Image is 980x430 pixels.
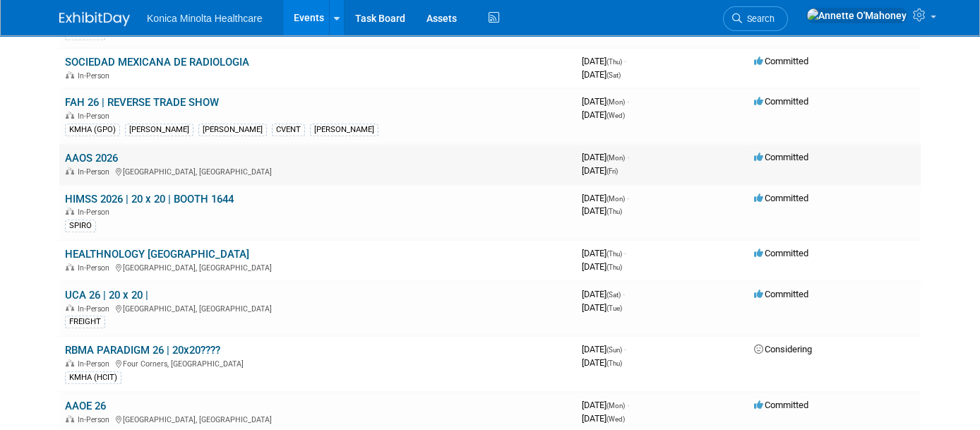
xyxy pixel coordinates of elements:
[65,124,120,136] div: KMHA (GPO)
[66,71,74,78] img: In-Person Event
[582,56,626,66] span: [DATE]
[65,96,219,109] a: FAH 26 | REVERSE TRADE SHOW
[65,261,570,273] div: [GEOGRAPHIC_DATA], [GEOGRAPHIC_DATA]
[78,304,114,313] span: In-Person
[606,98,625,106] span: (Mon)
[65,165,570,177] div: [GEOGRAPHIC_DATA], [GEOGRAPHIC_DATA]
[582,193,629,203] span: [DATE]
[198,124,267,136] div: [PERSON_NAME]
[623,289,625,299] span: -
[78,263,114,273] span: In-Person
[65,220,96,232] div: SPIRO
[606,415,625,423] span: (Wed)
[582,96,629,107] span: [DATE]
[606,208,622,215] span: (Thu)
[66,208,74,215] img: In-Person Event
[806,8,907,23] img: Annette O'Mahoney
[606,195,625,203] span: (Mon)
[606,112,625,119] span: (Wed)
[627,193,629,203] span: -
[66,415,74,422] img: In-Person Event
[606,167,618,175] span: (Fri)
[66,359,74,366] img: In-Person Event
[65,152,118,165] a: AAOS 2026
[754,193,808,203] span: Committed
[582,69,621,80] span: [DATE]
[606,263,622,271] span: (Thu)
[606,71,621,79] span: (Sat)
[754,289,808,299] span: Committed
[65,344,220,357] a: RBMA PARADIGM 26 | 20x20????
[65,56,249,68] a: SOCIEDAD MEXICANA DE RADIOLOGIA
[582,289,625,299] span: [DATE]
[754,344,812,354] span: Considering
[606,359,622,367] span: (Thu)
[742,13,775,24] span: Search
[606,291,621,299] span: (Sat)
[59,12,130,26] img: ExhibitDay
[65,302,570,313] div: [GEOGRAPHIC_DATA], [GEOGRAPHIC_DATA]
[125,124,193,136] div: [PERSON_NAME]
[582,205,622,216] span: [DATE]
[78,415,114,424] span: In-Person
[582,152,629,162] span: [DATE]
[627,152,629,162] span: -
[310,124,378,136] div: [PERSON_NAME]
[606,346,622,354] span: (Sun)
[66,167,74,174] img: In-Person Event
[606,402,625,410] span: (Mon)
[78,167,114,177] span: In-Person
[624,248,626,258] span: -
[582,261,622,272] span: [DATE]
[78,208,114,217] span: In-Person
[624,344,626,354] span: -
[582,302,622,313] span: [DATE]
[65,400,106,412] a: AAOE 26
[65,248,249,261] a: HEALTHNOLOGY [GEOGRAPHIC_DATA]
[606,154,625,162] span: (Mon)
[582,248,626,258] span: [DATE]
[723,6,788,31] a: Search
[65,316,105,328] div: FREIGHT
[66,304,74,311] img: In-Person Event
[624,56,626,66] span: -
[582,400,629,410] span: [DATE]
[65,371,121,384] div: KMHA (HCIT)
[78,359,114,369] span: In-Person
[78,112,114,121] span: In-Person
[65,357,570,369] div: Four Corners, [GEOGRAPHIC_DATA]
[582,413,625,424] span: [DATE]
[627,400,629,410] span: -
[78,71,114,80] span: In-Person
[65,193,234,205] a: HIMSS 2026 | 20 x 20 | BOOTH 1644
[754,56,808,66] span: Committed
[606,58,622,66] span: (Thu)
[754,400,808,410] span: Committed
[65,413,570,424] div: [GEOGRAPHIC_DATA], [GEOGRAPHIC_DATA]
[66,263,74,270] img: In-Person Event
[606,250,622,258] span: (Thu)
[754,96,808,107] span: Committed
[627,96,629,107] span: -
[582,344,626,354] span: [DATE]
[582,357,622,368] span: [DATE]
[65,289,148,301] a: UCA 26 | 20 x 20 |
[66,112,74,119] img: In-Person Event
[754,152,808,162] span: Committed
[147,13,262,24] span: Konica Minolta Healthcare
[582,109,625,120] span: [DATE]
[582,165,618,176] span: [DATE]
[272,124,305,136] div: CVENT
[754,248,808,258] span: Committed
[606,304,622,312] span: (Tue)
